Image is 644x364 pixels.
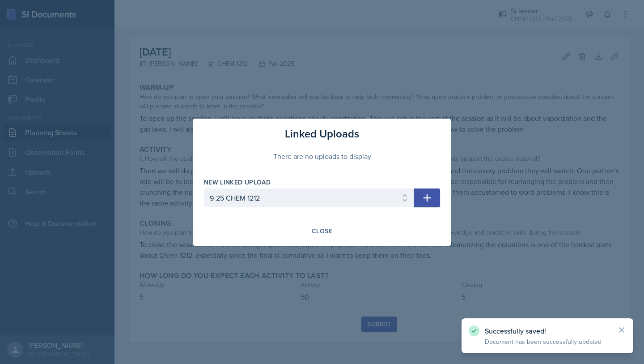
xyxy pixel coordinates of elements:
[204,142,440,171] div: There are no uploads to display
[306,223,338,239] button: Close
[204,178,271,187] label: New Linked Upload
[485,337,610,346] p: Document has been successfully updated
[312,227,332,235] div: Close
[485,326,610,335] p: Successfully saved!
[285,126,359,142] h3: Linked Uploads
